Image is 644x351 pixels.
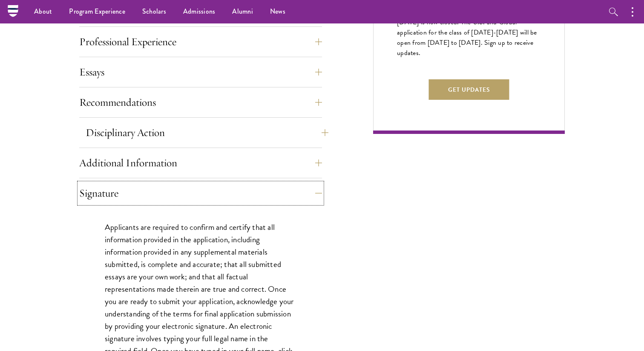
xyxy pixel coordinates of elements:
button: Disciplinary Action [86,122,328,143]
button: Professional Experience [79,32,322,52]
button: Essays [79,62,322,82]
button: Get Updates [429,79,509,100]
button: Signature [79,183,322,203]
span: The application window for the class of [DATE]-[DATE] is now closed. The U.S. and Global applicat... [397,7,537,58]
button: Additional Information [79,153,322,173]
button: Recommendations [79,92,322,113]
